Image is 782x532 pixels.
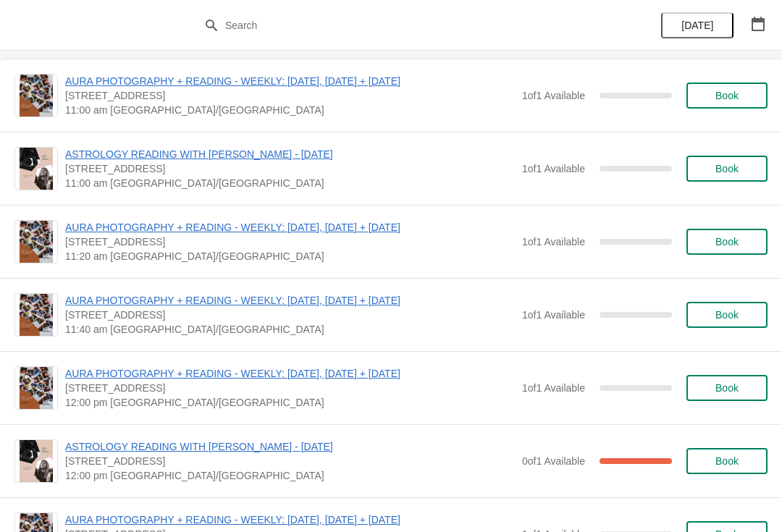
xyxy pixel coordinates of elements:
img: ASTROLOGY READING WITH AMANDA - 21ST SEPTEMBER | 74 Broadway Market, London, UK | 11:00 am Europe... [20,148,53,190]
button: Book [686,448,768,474]
span: Book [715,382,739,394]
span: 1 of 1 Available [522,163,585,174]
img: AURA PHOTOGRAPHY + READING - WEEKLY: FRIDAY, SATURDAY + SUNDAY | 74 Broadway Market, London, UK |... [20,221,53,263]
span: 11:20 am [GEOGRAPHIC_DATA]/[GEOGRAPHIC_DATA] [65,249,515,263]
button: Book [686,83,768,109]
span: [STREET_ADDRESS] [65,88,515,103]
span: AURA PHOTOGRAPHY + READING - WEEKLY: [DATE], [DATE] + [DATE] [65,74,515,88]
span: AURA PHOTOGRAPHY + READING - WEEKLY: [DATE], [DATE] + [DATE] [65,293,515,308]
span: 1 of 1 Available [522,90,585,101]
span: Book [715,90,739,101]
input: Search [224,12,586,38]
img: AURA PHOTOGRAPHY + READING - WEEKLY: FRIDAY, SATURDAY + SUNDAY | 74 Broadway Market, London, UK |... [20,75,53,117]
span: AURA PHOTOGRAPHY + READING - WEEKLY: [DATE], [DATE] + [DATE] [65,220,515,235]
span: 11:00 am [GEOGRAPHIC_DATA]/[GEOGRAPHIC_DATA] [65,103,515,117]
img: AURA PHOTOGRAPHY + READING - WEEKLY: FRIDAY, SATURDAY + SUNDAY | 74 Broadway Market, London, UK |... [20,294,53,336]
span: Book [715,455,739,467]
span: 1 of 1 Available [522,309,585,321]
span: 1 of 1 Available [522,236,585,248]
span: [STREET_ADDRESS] [65,454,515,468]
span: 1 of 1 Available [522,382,585,394]
img: AURA PHOTOGRAPHY + READING - WEEKLY: FRIDAY, SATURDAY + SUNDAY | 74 Broadway Market, London, UK |... [20,367,53,409]
span: Book [715,163,739,174]
img: ASTROLOGY READING WITH AMANDA - 21ST SEPTEMBER | 74 Broadway Market, London, UK | 12:00 pm Europe... [20,440,53,482]
span: Book [715,309,739,321]
span: 0 of 1 Available [522,455,585,467]
button: Book [686,229,768,255]
span: 12:00 pm [GEOGRAPHIC_DATA]/[GEOGRAPHIC_DATA] [65,468,515,483]
span: [STREET_ADDRESS] [65,161,515,176]
button: [DATE] [661,12,733,38]
span: Book [715,236,739,248]
span: [STREET_ADDRESS] [65,381,515,395]
span: 11:00 am [GEOGRAPHIC_DATA]/[GEOGRAPHIC_DATA] [65,176,515,190]
button: Book [686,375,768,401]
span: AURA PHOTOGRAPHY + READING - WEEKLY: [DATE], [DATE] + [DATE] [65,512,515,527]
span: 12:00 pm [GEOGRAPHIC_DATA]/[GEOGRAPHIC_DATA] [65,395,515,410]
span: 11:40 am [GEOGRAPHIC_DATA]/[GEOGRAPHIC_DATA] [65,322,515,337]
span: ASTROLOGY READING WITH [PERSON_NAME] - [DATE] [65,147,515,161]
button: Book [686,302,768,328]
span: [STREET_ADDRESS] [65,308,515,322]
span: ASTROLOGY READING WITH [PERSON_NAME] - [DATE] [65,439,515,454]
button: Book [686,156,768,182]
span: [STREET_ADDRESS] [65,235,515,249]
span: [DATE] [681,20,713,31]
span: AURA PHOTOGRAPHY + READING - WEEKLY: [DATE], [DATE] + [DATE] [65,366,515,381]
